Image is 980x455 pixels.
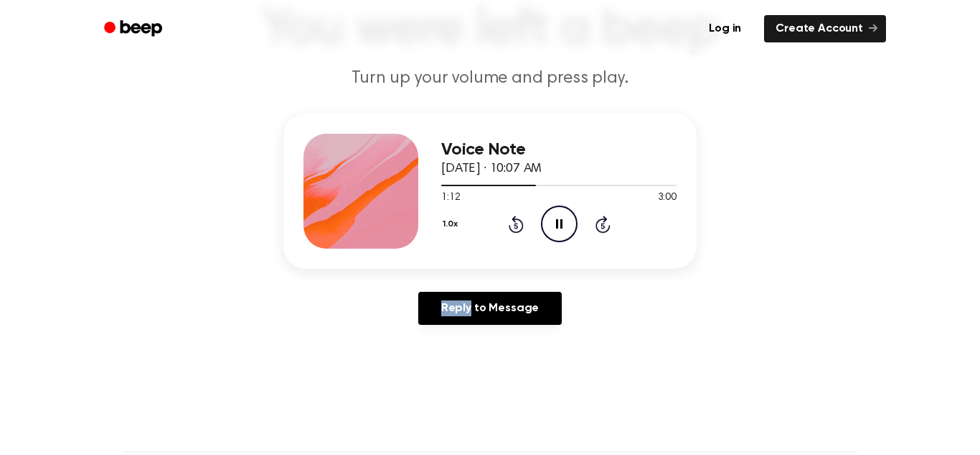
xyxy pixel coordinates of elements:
[441,140,677,160] h3: Voice Note
[94,15,175,43] a: Beep
[441,212,463,236] button: 1.0x
[441,190,460,206] span: 1:12
[658,190,677,206] span: 3:00
[418,292,562,325] a: Reply to Message
[694,12,755,45] a: Log in
[764,15,886,42] a: Create Account
[441,162,542,175] span: [DATE] · 10:07 AM
[215,67,765,91] p: Turn up your volume and press play.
